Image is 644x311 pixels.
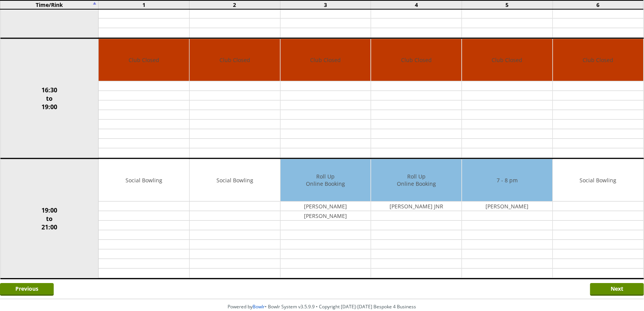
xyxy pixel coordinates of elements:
td: Club Closed [190,39,280,81]
input: Next [590,283,644,296]
span: Powered by • Bowlr System v3.5.9.9 • Copyright [DATE]-[DATE] Bespoke 4 Business [228,303,416,310]
td: [PERSON_NAME] JNR [371,201,462,211]
td: 1 [99,0,190,9]
td: Club Closed [371,39,462,81]
td: 16:30 to 19:00 [0,38,99,159]
td: 6 [553,0,644,9]
td: Club Closed [99,39,189,81]
td: 3 [280,0,371,9]
td: [PERSON_NAME] [462,201,553,211]
td: 7 - 8 pm [462,159,553,201]
td: 4 [371,0,462,9]
td: 19:00 to 21:00 [0,159,99,279]
td: [PERSON_NAME] [281,211,371,221]
td: Roll Up Online Booking [371,159,462,201]
td: Social Bowling [99,159,189,201]
a: Bowlr [253,303,265,310]
td: Club Closed [281,39,371,81]
td: Time/Rink [0,0,99,9]
td: Social Bowling [553,159,644,201]
td: 2 [189,0,280,9]
td: Roll Up Online Booking [281,159,371,201]
td: Club Closed [462,39,553,81]
td: Club Closed [553,39,644,81]
td: [PERSON_NAME] [281,201,371,211]
td: 5 [462,0,553,9]
td: Social Bowling [190,159,280,201]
